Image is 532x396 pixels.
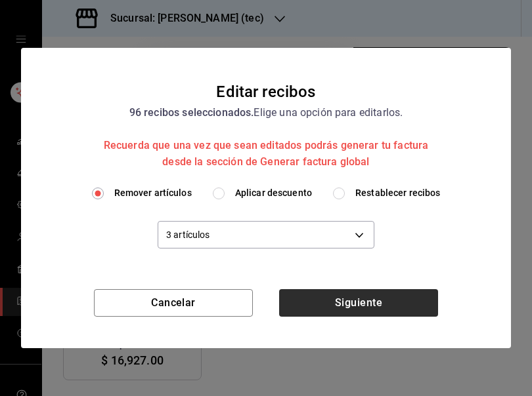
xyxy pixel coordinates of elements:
[235,186,312,200] span: Aplicar descuento
[129,106,254,119] strong: 96 recibos seleccionados.
[94,289,253,317] button: Cancelar
[92,137,440,170] div: Recuerda que una vez que sean editados podrás generar tu factura desde la sección de Generar fact...
[158,221,374,248] div: 3 artículos
[355,186,441,200] span: Restablecer recibos
[37,186,495,200] div: editionType
[114,186,192,200] span: Remover artículos
[92,104,440,170] div: Elige una opción para editarlos.
[216,79,315,104] div: Editar recibos
[279,289,438,317] button: Siguiente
